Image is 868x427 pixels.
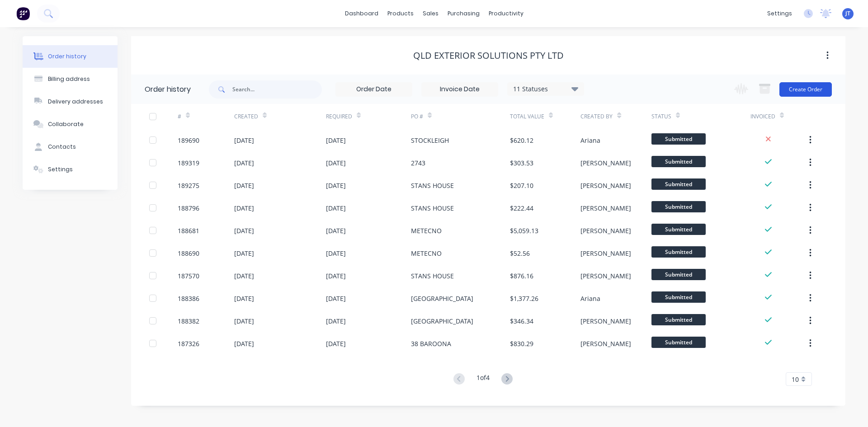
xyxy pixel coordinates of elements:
[48,165,73,174] div: Settings
[580,226,631,235] div: [PERSON_NAME]
[234,181,254,190] div: [DATE]
[580,249,631,258] div: [PERSON_NAME]
[234,249,254,258] div: [DATE]
[48,75,90,83] div: Billing address
[580,316,631,326] div: [PERSON_NAME]
[651,314,706,325] span: Submitted
[411,249,442,258] div: METECNO
[232,80,322,99] input: Search...
[651,156,706,167] span: Submitted
[580,339,631,348] div: [PERSON_NAME]
[510,181,533,190] div: $207.10
[779,82,832,97] button: Create Order
[326,136,346,145] div: [DATE]
[340,7,383,20] a: dashboard
[411,136,449,145] div: STOCKLEIGH
[484,7,528,20] div: productivity
[234,203,254,213] div: [DATE]
[510,158,533,168] div: $303.53
[178,113,181,121] div: #
[411,339,451,348] div: 38 BAROONA
[48,98,103,106] div: Delivery addresses
[411,158,425,168] div: 2743
[792,375,799,384] span: 10
[411,113,423,121] div: PO #
[234,158,254,168] div: [DATE]
[23,90,118,113] button: Delivery addresses
[411,181,454,190] div: STANS HOUSE
[510,226,538,235] div: $5,059.13
[418,7,443,20] div: sales
[510,271,533,281] div: $876.16
[326,249,346,258] div: [DATE]
[510,113,544,121] div: Total Value
[234,316,254,326] div: [DATE]
[326,294,346,303] div: [DATE]
[16,7,30,20] img: Factory
[178,136,199,145] div: 189690
[234,104,326,129] div: Created
[178,271,199,281] div: 187570
[651,178,706,190] span: Submitted
[234,113,258,121] div: Created
[651,246,706,258] span: Submitted
[580,113,613,121] div: Created By
[580,203,631,213] div: [PERSON_NAME]
[178,158,199,168] div: 189319
[326,113,352,121] div: Required
[178,203,199,213] div: 188796
[326,203,346,213] div: [DATE]
[326,158,346,168] div: [DATE]
[651,337,706,348] span: Submitted
[651,291,706,303] span: Submitted
[580,104,651,129] div: Created By
[23,68,118,90] button: Billing address
[23,136,118,158] button: Contacts
[510,104,580,129] div: Total Value
[178,226,199,235] div: 188681
[508,84,584,94] div: 11 Statuses
[48,120,84,128] div: Collaborate
[422,83,498,96] input: Invoice Date
[411,104,510,129] div: PO #
[326,104,411,129] div: Required
[234,136,254,145] div: [DATE]
[145,84,191,95] div: Order history
[48,143,76,151] div: Contacts
[23,45,118,68] button: Order history
[48,52,86,61] div: Order history
[178,294,199,303] div: 188386
[178,249,199,258] div: 188690
[580,271,631,281] div: [PERSON_NAME]
[234,339,254,348] div: [DATE]
[510,339,533,348] div: $830.29
[336,83,412,96] input: Order Date
[178,316,199,326] div: 188382
[845,9,850,18] span: JT
[651,133,706,145] span: Submitted
[580,294,600,303] div: Ariana
[510,249,530,258] div: $52.56
[23,158,118,181] button: Settings
[178,181,199,190] div: 189275
[411,294,473,303] div: [GEOGRAPHIC_DATA]
[411,316,473,326] div: [GEOGRAPHIC_DATA]
[411,271,454,281] div: STANS HOUSE
[651,113,671,121] div: Status
[651,269,706,280] span: Submitted
[326,316,346,326] div: [DATE]
[326,226,346,235] div: [DATE]
[580,158,631,168] div: [PERSON_NAME]
[476,373,490,386] div: 1 of 4
[750,104,807,129] div: Invoiced
[23,113,118,136] button: Collaborate
[383,7,418,20] div: products
[580,181,631,190] div: [PERSON_NAME]
[326,181,346,190] div: [DATE]
[510,294,538,303] div: $1,377.26
[234,226,254,235] div: [DATE]
[510,203,533,213] div: $222.44
[580,136,600,145] div: Ariana
[763,7,797,20] div: settings
[651,201,706,212] span: Submitted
